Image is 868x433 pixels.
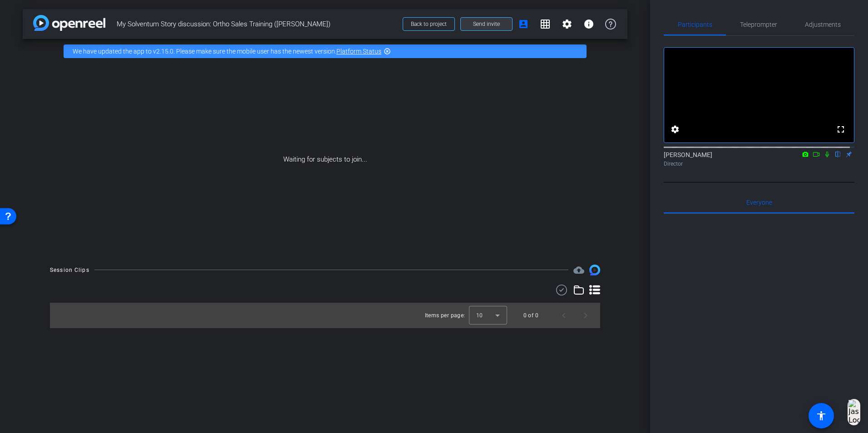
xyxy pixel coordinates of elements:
mat-icon: grid_on [540,19,551,30]
span: Back to project [411,21,447,27]
mat-icon: cloud_upload [573,265,584,276]
mat-icon: highlight_off [384,48,391,55]
button: Previous page [553,305,575,326]
span: Adjustments [805,21,841,28]
span: My Solventum Story discussion: Ortho Sales Training ([PERSON_NAME]) [117,15,397,33]
img: app-logo [33,15,105,31]
div: [PERSON_NAME] [664,150,854,168]
button: Send invite [460,17,513,31]
img: Session clips [589,265,600,276]
button: Back to project [403,17,455,31]
span: Send invite [473,20,500,28]
span: Destinations for your clips [573,265,584,276]
div: Session Clips [50,266,89,275]
div: We have updated the app to v2.15.0. Please make sure the mobile user has the newest version. [64,44,587,58]
div: Director [664,160,854,168]
mat-icon: flip [833,150,843,158]
div: Items per page: [425,311,465,320]
div: Waiting for subjects to join... [23,64,627,256]
button: Next page [575,305,597,326]
span: Teleprompter [740,21,777,28]
mat-icon: info [583,19,594,30]
mat-icon: fullscreen [835,124,846,135]
mat-icon: settings [562,19,572,30]
span: Participants [678,21,712,28]
mat-icon: settings [670,124,681,135]
mat-icon: accessibility [816,410,827,421]
span: Everyone [746,199,772,206]
div: 0 of 0 [523,311,538,320]
a: Platform Status [336,48,381,55]
mat-icon: account_box [518,19,529,30]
